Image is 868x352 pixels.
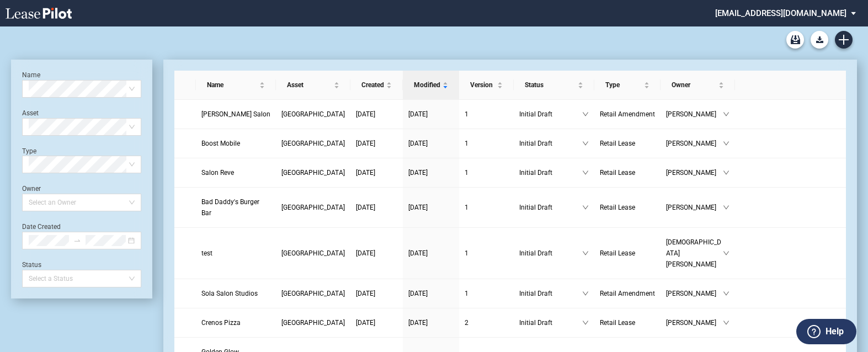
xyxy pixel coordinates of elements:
label: Owner [22,185,41,193]
span: 1 [465,249,468,257]
span: Retail Lease [600,169,635,177]
span: Bad Daddy's Burger Bar [201,198,259,217]
span: Circleville Plaza [281,319,345,327]
a: [DATE] [356,288,397,299]
th: Status [514,71,594,100]
span: Crenos Pizza [201,319,241,327]
span: [PERSON_NAME] [666,167,722,178]
label: Name [22,71,40,79]
span: Salon Reve [201,169,234,177]
span: [DATE] [408,204,428,211]
span: Modified [414,79,440,90]
button: Help [796,319,856,344]
span: [PERSON_NAME] [666,317,722,328]
span: down [582,140,589,147]
th: Created [350,71,403,100]
a: Crenos Pizza [201,317,270,328]
span: 2 [465,319,468,327]
a: [DATE] [408,202,454,213]
span: Initial Draft [519,248,582,259]
a: [GEOGRAPHIC_DATA] [281,167,345,178]
span: 1 [465,290,468,297]
span: 1 [465,140,468,147]
span: 1 [465,169,468,177]
md-menu: Download Blank Form List [807,31,832,49]
span: Stone Creek Village [281,169,345,177]
a: [DATE] [408,288,454,299]
a: [PERSON_NAME] Salon [201,109,270,120]
a: 2 [465,317,508,328]
span: Sola Salon Studios [201,290,258,297]
span: [DATE] [356,140,375,147]
th: Version [459,71,514,100]
span: Version [470,79,495,90]
span: Initial Draft [519,288,582,299]
span: test [201,249,212,257]
th: Name [196,71,276,100]
a: [DATE] [356,109,397,120]
span: [DATE] [408,290,428,297]
a: Retail Lease [600,317,656,328]
a: [GEOGRAPHIC_DATA] [281,288,345,299]
span: 1 [465,204,468,211]
span: down [582,204,589,211]
span: down [582,319,589,326]
span: [PERSON_NAME] [666,202,722,213]
a: test [201,248,270,259]
span: Initial Draft [519,202,582,213]
a: [DATE] [408,167,454,178]
span: [PERSON_NAME] [666,109,722,120]
span: Retail Lease [600,140,635,147]
span: Initial Draft [519,317,582,328]
label: Asset [22,109,39,117]
a: [GEOGRAPHIC_DATA] [281,317,345,328]
span: Retail Lease [600,204,635,211]
span: NorthPointe Plaza [281,110,345,118]
span: to [73,237,81,244]
a: [DATE] [356,317,397,328]
span: Status [525,79,576,90]
span: [PERSON_NAME] [666,288,722,299]
label: Status [22,261,41,269]
a: [GEOGRAPHIC_DATA] [281,109,345,120]
a: [DATE] [356,167,397,178]
span: down [582,250,589,257]
span: Park West Village III [281,204,345,211]
span: [DATE] [356,110,375,118]
span: [DATE] [408,249,428,257]
a: [DATE] [356,138,397,149]
a: Retail Lease [600,138,656,149]
a: Boost Mobile [201,138,270,149]
span: Type [605,79,642,90]
span: Initial Draft [519,138,582,149]
span: Sancus Retail Center [281,290,345,297]
a: 1 [465,288,508,299]
a: Salon Reve [201,167,270,178]
span: Name [207,79,257,90]
a: Retail Lease [600,202,656,213]
span: [PERSON_NAME] [666,138,722,149]
span: [DEMOGRAPHIC_DATA][PERSON_NAME] [666,237,722,270]
span: Retail Lease [600,249,635,257]
span: swap-right [73,237,81,244]
span: down [582,169,589,176]
span: [DATE] [408,169,428,177]
span: Created [361,79,384,90]
span: Retail Lease [600,319,635,327]
span: Boost Mobile [201,140,240,147]
a: [GEOGRAPHIC_DATA] [281,248,345,259]
span: [DATE] [356,290,375,297]
a: Bad Daddy's Burger Bar [201,196,270,218]
a: 1 [465,202,508,213]
th: Type [594,71,661,100]
a: Sola Salon Studios [201,288,270,299]
a: Retail Amendment [600,109,656,120]
span: [DATE] [408,140,428,147]
a: [DATE] [408,248,454,259]
button: Download Blank Form [811,31,828,49]
a: Create new document [835,31,853,49]
span: Stone Creek Village [281,249,345,257]
span: down [582,111,589,118]
a: [DATE] [408,317,454,328]
a: [DATE] [356,202,397,213]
